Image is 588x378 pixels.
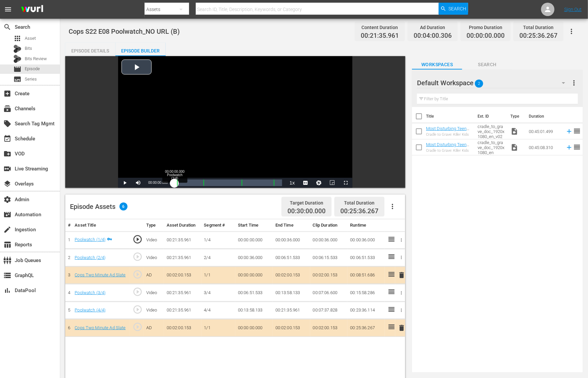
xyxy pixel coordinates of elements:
[144,284,164,302] td: Video
[133,322,143,332] span: play_circle_outline
[414,32,452,40] span: 00:04:00.306
[164,231,201,249] td: 00:21:35.961
[3,196,11,204] span: Admin
[3,286,11,294] span: DataPool
[65,43,115,59] div: Episode Details
[310,301,348,319] td: 00:07:37.828
[566,128,573,135] svg: Add to Episode
[426,107,474,126] th: Title
[25,66,40,72] span: Episode
[273,231,310,249] td: 00:00:36.000
[287,198,326,208] div: Target Duration
[347,231,385,249] td: 00:00:36.000
[201,266,236,284] td: 1/1
[201,249,236,267] td: 2/4
[65,301,72,319] td: 5
[25,55,47,62] span: Bits Review
[144,266,164,284] td: AD
[426,142,469,157] a: Most Disturbing Teen Killers Reacting To Insane Sentences
[75,325,125,330] a: Cops Two Minute Ad Slate
[65,219,72,232] th: #
[164,301,201,319] td: 00:21:35.961
[4,5,12,13] span: menu
[398,323,406,333] button: delete
[475,139,508,155] td: cradle_to_grave_doc_1920x1080_en
[506,107,525,126] th: Type
[25,45,32,52] span: Bits
[398,270,406,280] button: delete
[439,3,468,15] button: Search
[475,123,508,139] td: cradle_to_grave_doc_1920x1080_en_v02
[65,319,72,337] td: 6
[361,23,399,32] div: Content Duration
[474,107,506,126] th: Ext. ID
[340,207,379,215] span: 00:25:36.267
[347,319,385,337] td: 00:25:36.267
[201,319,236,337] td: 1/1
[13,45,21,53] div: Bits
[3,120,11,128] span: Search Tag Mgmt
[525,107,565,126] th: Duration
[65,43,115,56] button: Episode Details
[75,237,105,242] a: Poolwatch (1/4)
[519,23,558,32] div: Total Duration
[118,56,352,188] div: Video Player
[3,211,11,219] span: Automation
[75,272,125,277] a: Cops Two Minute Ad Slate
[398,271,406,279] span: delete
[273,301,310,319] td: 00:21:35.961
[132,178,145,188] button: Mute
[426,126,469,141] a: Most Disturbing Teen Killers Reacting To Insane Sentences
[339,178,352,188] button: Fullscreen
[25,35,36,42] span: Asset
[347,301,385,319] td: 00:23:36.114
[118,178,132,188] button: Play
[312,178,326,188] button: Jump To Time
[133,304,143,314] span: play_circle_outline
[299,178,312,188] button: Captions
[510,127,518,135] span: Video
[326,178,339,188] button: Picture-in-Picture
[235,249,273,267] td: 00:00:36.000
[426,132,472,137] div: Cradle to Grave: Killer Kids
[273,319,310,337] td: 00:02:00.153
[417,74,571,92] div: Default Workspace
[175,179,282,186] div: Progress Bar
[201,231,236,249] td: 1/4
[475,77,484,91] span: 2
[115,43,166,59] div: Episode Builder
[347,219,385,232] th: Runtime
[16,2,48,17] img: ans4CAIJ8jUAAAAAAAAAAAAAAAAAAAAAAAAgQb4GAAAAAAAAAAAAAAAAAAAAAAAAJMjXAAAAAAAAAAAAAAAAAAAAAAAAgAT5G...
[75,307,105,312] a: Poolwatch (4/4)
[3,135,11,143] span: Schedule
[144,249,164,267] td: Video
[148,181,168,184] span: 00:00:00.000
[235,219,273,232] th: Start Time
[287,208,326,215] span: 00:30:00.000
[310,231,348,249] td: 00:00:36.000
[144,319,164,337] td: AD
[310,219,348,232] th: Clip Duration
[144,301,164,319] td: Video
[164,219,201,232] th: Asset Duration
[310,266,348,284] td: 00:02:00.153
[164,284,201,302] td: 00:21:35.961
[144,231,164,249] td: Video
[347,249,385,267] td: 00:06:51.533
[467,23,505,32] div: Promo Duration
[144,219,164,232] th: Type
[310,249,348,267] td: 00:06:15.533
[65,231,72,249] td: 1
[201,284,236,302] td: 3/4
[519,32,558,40] span: 00:25:36.267
[115,43,166,56] button: Episode Builder
[119,203,128,211] span: 6
[340,198,379,208] div: Total Duration
[347,284,385,302] td: 00:15:58.286
[133,269,143,279] span: play_circle_outline
[570,75,578,91] button: more_vert
[201,301,236,319] td: 4/4
[65,284,72,302] td: 4
[13,75,21,83] span: Series
[65,249,72,267] td: 2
